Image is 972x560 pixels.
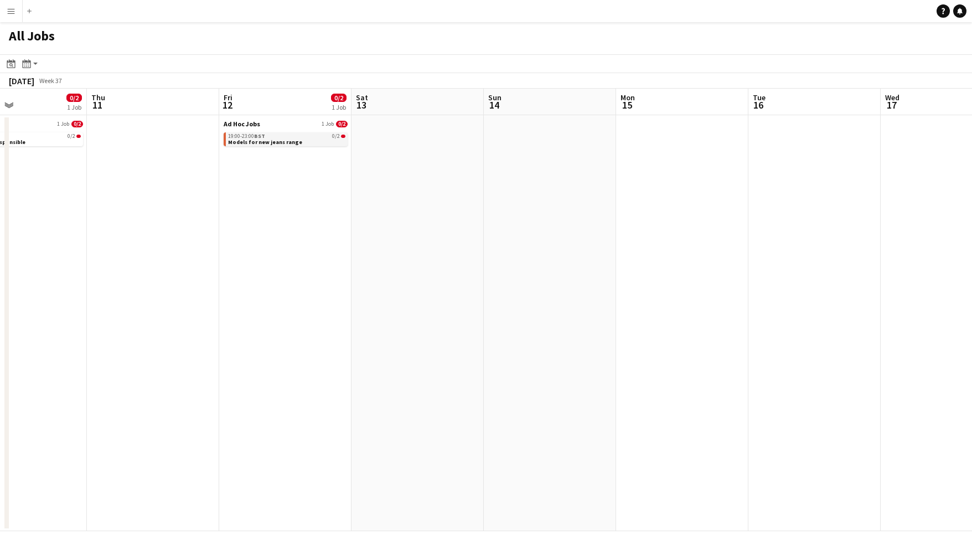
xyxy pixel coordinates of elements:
span: 0/2 [332,133,340,139]
span: 0/2 [76,135,81,138]
span: Tue [753,93,766,102]
span: 0/2 [71,121,83,127]
div: 1 Job [67,103,81,111]
span: 0/2 [331,94,347,102]
a: Ad Hoc Jobs1 Job0/2 [224,120,348,128]
span: Wed [885,93,899,102]
span: Mon [621,93,635,102]
div: 1 Job [332,103,346,111]
span: 0/2 [341,135,345,138]
span: 13 [354,99,368,111]
span: 17 [883,99,899,111]
span: 16 [751,99,766,111]
span: 15 [619,99,635,111]
span: 11 [90,99,105,111]
span: Fri [224,93,232,102]
span: Sun [488,93,501,102]
span: 19:00-23:00 [228,133,265,139]
span: 0/2 [68,133,75,139]
span: Week 37 [37,76,64,85]
span: 1 Job [322,121,334,127]
span: Thu [91,93,105,102]
span: 14 [487,99,501,111]
span: 1 Job [57,121,69,127]
span: 0/2 [66,94,82,102]
div: [DATE] [9,75,34,86]
span: Ad Hoc Jobs [224,120,260,128]
span: BST [254,132,265,140]
span: Models for new jeans range [228,138,302,146]
span: 0/2 [336,121,348,127]
div: Ad Hoc Jobs1 Job0/219:00-23:00BST0/2Models for new jeans range [224,120,348,148]
span: Sat [356,93,368,102]
a: 19:00-23:00BST0/2Models for new jeans range [228,132,345,145]
span: 12 [222,99,232,111]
